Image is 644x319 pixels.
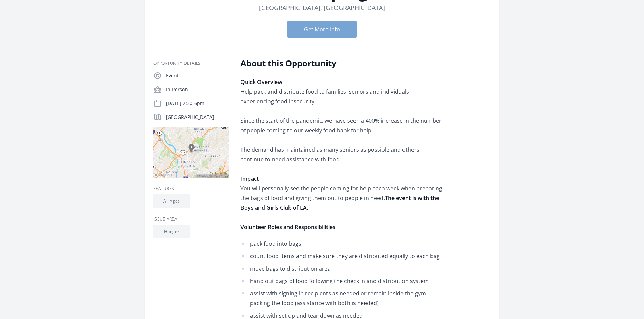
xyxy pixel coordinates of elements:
dd: [GEOGRAPHIC_DATA], [GEOGRAPHIC_DATA] [259,3,385,12]
p: In-Person [166,86,229,93]
p: [DATE] 2:30-6pm [166,100,229,107]
strong: Impact [240,175,259,182]
h2: About this Opportunity [240,58,443,69]
p: Event [166,72,229,79]
p: [GEOGRAPHIC_DATA] [166,114,229,121]
li: hand out bags of food following the check in and distribution system [240,276,443,286]
button: Get More Info [287,21,357,38]
strong: Volunteer Roles and Responsibilities [240,223,335,231]
li: count food items and make sure they are distributed equally to each bag [240,251,443,261]
li: Hunger [153,225,190,238]
img: Map [153,127,229,178]
li: All Ages [153,194,190,208]
li: pack food into bags [240,239,443,248]
h3: Features [153,186,229,191]
p: Help pack and distribute food to families, seniors and individuals experiencing food insecurity. ... [240,77,443,232]
h3: Issue area [153,216,229,222]
h3: Opportunity Details [153,60,229,66]
strong: Quick Overview [240,78,282,86]
li: move bags to distribution area [240,264,443,273]
li: assist with signing in recipients as needed or remain inside the gym packing the food (assistance... [240,289,443,308]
